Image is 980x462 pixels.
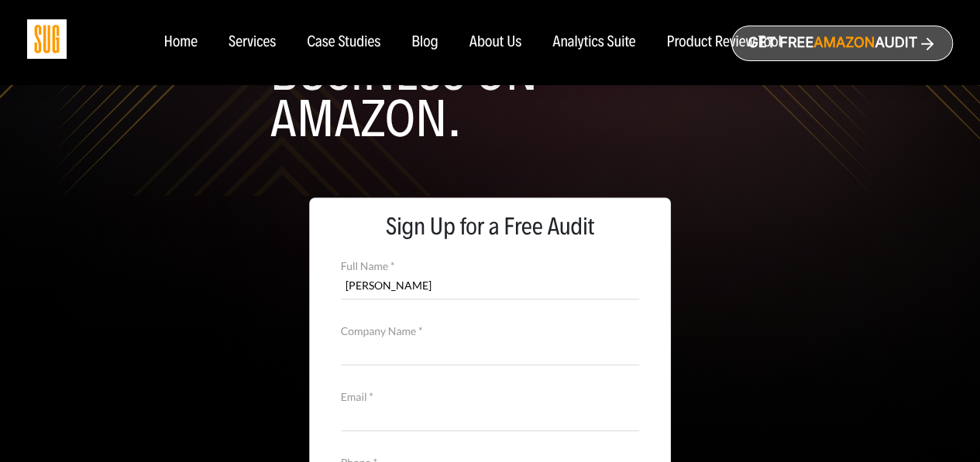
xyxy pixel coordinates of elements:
a: Blog [411,34,438,51]
label: Email * [341,388,640,406]
input: Company Name * [341,338,640,365]
a: Analytics Suite [552,34,635,51]
a: Get freeAmazonAudit [731,26,953,61]
a: About Us [469,34,522,51]
a: Case Studies [307,34,380,51]
input: Email * [341,404,640,431]
span: Amazon [813,35,875,51]
label: Company Name * [341,323,640,340]
a: Services [229,34,276,51]
a: Product Review Tool [666,34,781,51]
a: Home [163,34,197,51]
span: Sign Up for a Free Audit [325,214,655,240]
img: Sug [27,19,67,59]
input: Full Name * [341,272,640,299]
label: Full Name * [341,258,640,275]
